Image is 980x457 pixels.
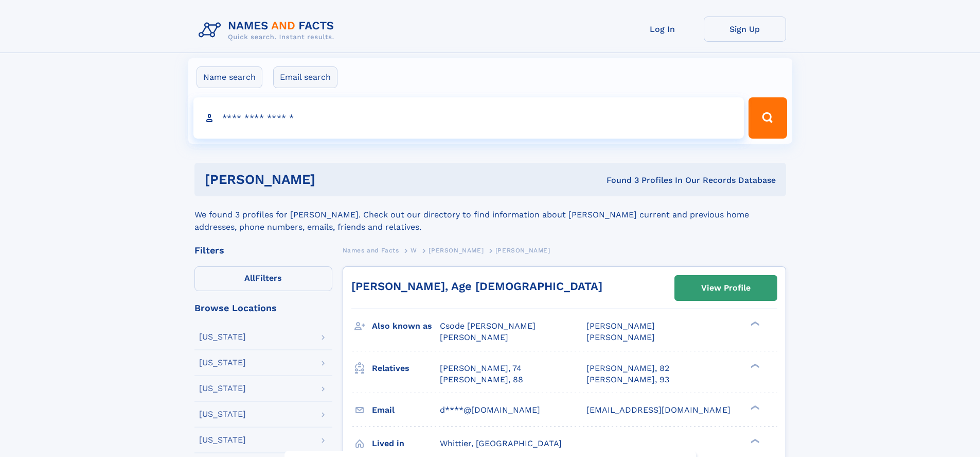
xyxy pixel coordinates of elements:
[199,410,246,418] div: [US_STATE]
[411,247,417,254] span: W
[343,244,399,257] a: Names and Facts
[701,276,751,300] div: View Profile
[704,16,786,42] a: Sign Up
[372,360,440,377] h3: Relatives
[440,363,522,374] a: [PERSON_NAME], 74
[194,303,332,313] div: Browse Locations
[586,374,669,385] a: [PERSON_NAME], 93
[199,384,246,393] div: [US_STATE]
[197,66,262,88] label: Name search
[194,16,343,44] img: Logo Names and Facts
[461,175,776,186] div: Found 3 Profiles In Our Records Database
[748,404,760,411] div: ❯
[748,320,760,327] div: ❯
[586,332,655,342] span: [PERSON_NAME]
[351,280,602,293] a: [PERSON_NAME], Age [DEMOGRAPHIC_DATA]
[372,317,440,335] h3: Also known as
[205,173,461,186] h1: [PERSON_NAME]
[194,266,332,291] label: Filters
[748,437,760,444] div: ❯
[586,405,730,415] span: [EMAIL_ADDRESS][DOMAIN_NAME]
[199,359,246,367] div: [US_STATE]
[495,247,550,254] span: [PERSON_NAME]
[440,438,562,448] span: Whittier, [GEOGRAPHIC_DATA]
[244,273,255,283] span: All
[199,333,246,341] div: [US_STATE]
[675,276,777,300] a: View Profile
[586,363,669,374] a: [PERSON_NAME], 82
[748,362,760,369] div: ❯
[194,196,786,233] div: We found 3 profiles for [PERSON_NAME]. Check out our directory to find information about [PERSON_...
[440,321,536,331] span: Csode [PERSON_NAME]
[194,246,332,255] div: Filters
[199,436,246,444] div: [US_STATE]
[586,321,655,331] span: [PERSON_NAME]
[440,332,508,342] span: [PERSON_NAME]
[621,16,704,42] a: Log In
[411,244,417,257] a: W
[440,374,523,385] a: [PERSON_NAME], 88
[193,97,744,139] input: search input
[372,401,440,419] h3: Email
[429,244,484,257] a: [PERSON_NAME]
[273,66,337,88] label: Email search
[372,435,440,452] h3: Lived in
[429,247,484,254] span: [PERSON_NAME]
[749,97,787,139] button: Search Button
